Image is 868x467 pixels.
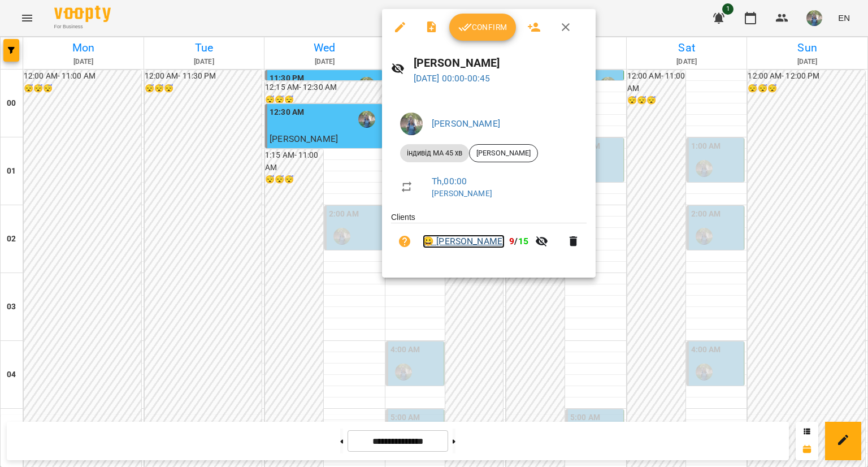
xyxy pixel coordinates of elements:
[432,118,500,129] a: [PERSON_NAME]
[518,236,528,247] span: 15
[400,148,469,158] span: індивід МА 45 хв
[458,20,507,34] span: Confirm
[432,176,467,187] a: Th , 00:00
[432,189,492,198] a: [PERSON_NAME]
[391,228,418,255] button: Unpaid. Bill the attendance?
[400,113,423,135] img: de1e453bb906a7b44fa35c1e57b3518e.jpg
[509,236,514,247] span: 9
[470,148,537,158] span: [PERSON_NAME]
[414,73,491,84] a: [DATE] 00:00-00:45
[391,211,587,264] ul: Clients
[423,235,505,248] a: 😀 [PERSON_NAME]
[449,14,516,41] button: Confirm
[414,54,587,72] h6: [PERSON_NAME]
[509,236,528,247] b: /
[469,144,538,162] div: [PERSON_NAME]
